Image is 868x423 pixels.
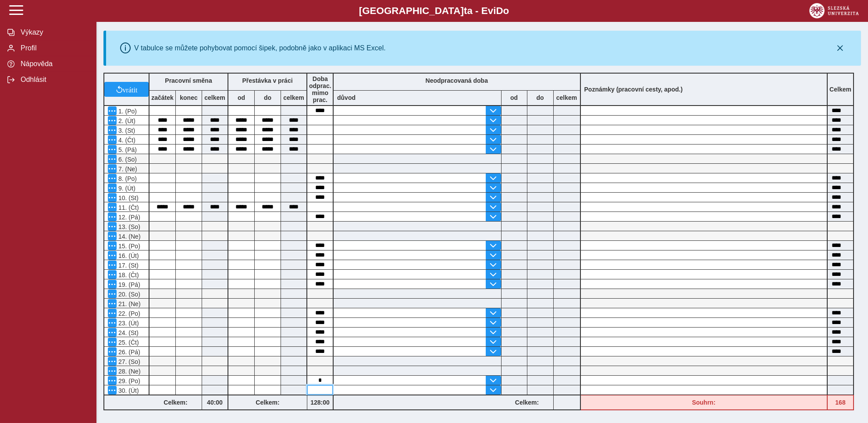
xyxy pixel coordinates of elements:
b: Poznámky (pracovní cesty, apod.) [581,86,687,93]
button: Menu [108,261,117,269]
button: Menu [108,318,117,327]
b: celkem [554,94,580,101]
button: Menu [108,164,117,173]
b: od [228,94,254,101]
span: 1. (Po) [117,108,137,115]
span: 29. (Po) [117,377,140,384]
span: 30. (Út) [117,387,139,394]
button: Menu [108,328,117,337]
button: Menu [108,203,117,211]
b: Souhrn: [692,399,715,406]
b: 128:00 [307,399,333,406]
span: 9. (Út) [117,185,135,192]
span: vrátit [123,86,138,93]
span: Odhlásit [18,76,89,84]
div: Fond pracovní doby (176 h) a součet hodin (168 h) se neshodují! [828,395,854,410]
span: t [464,5,467,16]
button: Menu [108,280,117,289]
button: Menu [108,251,117,260]
span: 22. (Po) [117,310,140,317]
span: 3. (St) [117,127,135,134]
span: 27. (So) [117,358,140,365]
b: začátek [149,94,175,101]
span: 20. (So) [117,291,140,298]
button: vrátit [104,82,149,97]
span: 4. (Čt) [117,137,135,144]
span: 6. (So) [117,156,137,163]
b: od [502,94,527,101]
button: Menu [108,367,117,375]
button: Menu [108,376,117,385]
button: Menu [108,357,117,366]
span: 11. (Čt) [117,204,139,211]
button: Menu [108,212,117,221]
span: D [496,5,503,16]
span: 2. (Út) [117,117,135,124]
div: Fond pracovní doby (176 h) a součet hodin (168 h) se neshodují! [581,395,828,410]
span: 8. (Po) [117,175,137,182]
button: Menu [108,145,117,154]
b: do [255,94,281,101]
button: Menu [108,222,117,231]
button: Menu [108,135,117,144]
b: důvod [337,94,356,101]
b: celkem [202,94,228,101]
span: 26. (Pá) [117,349,140,356]
span: 14. (Ne) [117,233,141,240]
button: Menu [108,126,117,134]
b: Pracovní směna [165,77,212,84]
button: Menu [108,174,117,183]
b: celkem [281,94,306,101]
b: Celkem: [149,399,202,406]
b: konec [176,94,202,101]
span: 21. (Ne) [117,300,141,307]
b: Celkem: [228,399,307,406]
span: 28. (Ne) [117,368,141,375]
b: Doba odprac. mimo prac. [309,75,331,103]
b: Celkem: [501,399,553,406]
button: Menu [108,347,117,356]
b: 40:00 [202,399,228,406]
span: o [503,5,509,16]
span: 5. (Pá) [117,146,137,153]
span: 24. (St) [117,329,139,336]
b: Neodpracovaná doba [426,77,488,84]
span: Profil [18,44,89,52]
span: 10. (St) [117,194,139,201]
button: Menu [108,309,117,317]
span: 23. (Út) [117,320,139,327]
button: Menu [108,106,117,115]
b: 168 [828,399,853,406]
button: Menu [108,338,117,346]
span: Výkazy [18,28,89,36]
span: 12. (Pá) [117,214,140,221]
button: Menu [108,241,117,250]
span: Nápověda [18,60,89,68]
button: Menu [108,116,117,125]
button: Menu [108,183,117,192]
b: do [527,94,553,101]
span: 13. (So) [117,223,140,230]
b: [GEOGRAPHIC_DATA] a - Evi [26,5,842,17]
b: Celkem [829,86,851,93]
span: 17. (St) [117,262,139,269]
span: 19. (Pá) [117,281,140,288]
img: logo_web_su.png [809,3,859,18]
button: Menu [108,270,117,279]
span: 7. (Ne) [117,166,137,173]
button: Menu [108,386,117,395]
span: 18. (Čt) [117,271,139,278]
button: Menu [108,155,117,163]
b: Přestávka v práci [242,77,292,84]
button: Menu [108,193,117,202]
button: Menu [108,289,117,298]
span: 25. (Čt) [117,339,139,346]
button: Menu [108,299,117,308]
div: V tabulce se můžete pohybovat pomocí šipek, podobně jako v aplikaci MS Excel. [134,44,386,52]
button: Menu [108,232,117,240]
span: 16. (Út) [117,252,139,259]
span: 15. (Po) [117,243,140,250]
